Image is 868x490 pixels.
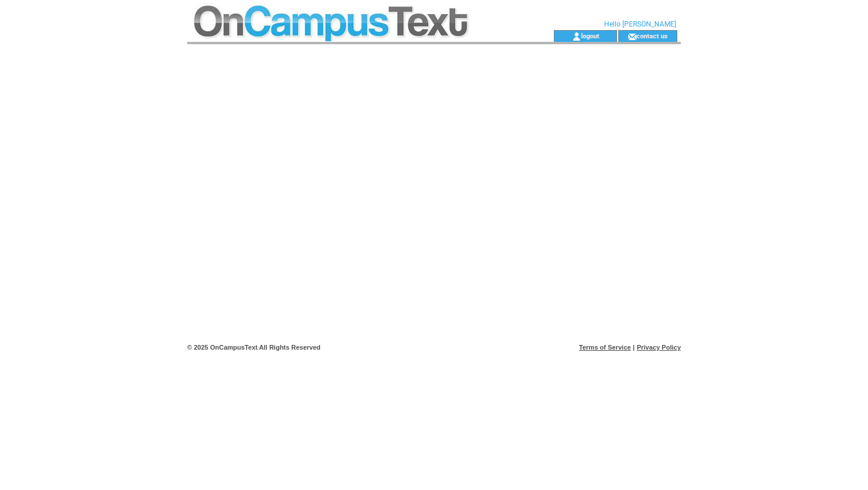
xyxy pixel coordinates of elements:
a: logout [581,32,599,40]
a: Terms of Service [579,344,631,351]
a: Privacy Policy [637,344,681,351]
img: contact_us_icon.gif [628,32,637,41]
span: | [633,344,635,351]
span: © 2025 OnCampusText All Rights Reserved [187,344,321,351]
img: account_icon.gif [572,32,581,41]
span: Hello [PERSON_NAME] [604,20,676,28]
a: contact us [637,32,668,40]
